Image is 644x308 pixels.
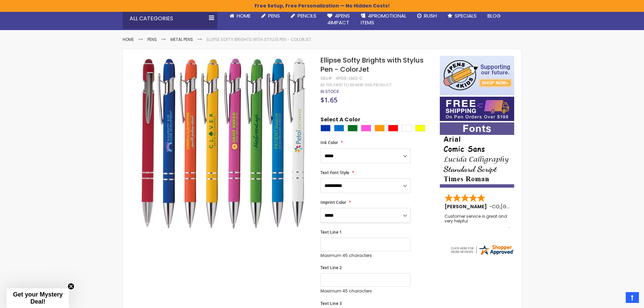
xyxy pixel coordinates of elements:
[445,214,510,229] div: Customer service is great and very helpful
[256,8,285,23] a: Pens
[170,37,193,42] a: Metal Pens
[482,8,506,23] a: Blog
[442,8,482,23] a: Specials
[355,8,412,30] a: 4PROMOTIONALITEMS
[207,37,311,42] li: Ellipse Softy Brights with Stylus Pen - ColorJet
[412,8,442,23] a: Rush
[361,12,406,26] span: 4PROMOTIONAL ITEMS
[424,12,437,19] span: Rush
[320,75,333,81] strong: SKU
[13,291,63,305] span: Get your Mystery Deal!
[320,89,339,94] div: Availability
[487,12,501,19] span: Blog
[336,76,363,81] div: 4PGS-LMQ-C
[361,125,371,132] div: Pink
[68,283,74,290] button: Close teaser
[375,125,385,132] div: Orange
[320,82,391,88] a: Be the first to review this product
[320,125,331,132] div: Blue
[320,301,342,306] span: Text Line 3
[320,253,410,258] p: Maximum 45 characters
[320,89,339,94] span: In stock
[450,252,515,257] a: 4pens.com certificate URL
[445,203,489,210] span: [PERSON_NAME]
[322,8,355,30] a: 4Pens4impact
[224,8,256,23] a: Home
[136,55,312,231] img: Ellipse Softy Brights with Stylus Pen - ColorJet
[268,12,280,19] span: Pens
[415,125,425,132] div: Yellow
[123,8,217,29] div: All Categories
[320,116,360,125] span: Select A Color
[320,229,342,235] span: Text Line 1
[348,125,358,132] div: Green
[320,140,338,145] span: Ink Color
[320,95,337,104] span: $1.65
[440,122,514,188] img: font-personalization-examples
[320,170,349,175] span: Text Font Style
[237,12,251,19] span: Home
[388,125,398,132] div: Red
[285,8,322,23] a: Pencils
[489,203,550,210] span: - ,
[455,12,477,19] span: Specials
[402,125,412,132] div: White
[334,125,344,132] div: Blue Light
[440,97,514,121] img: Free shipping on orders over $199
[501,203,550,210] span: [GEOGRAPHIC_DATA]
[450,244,515,256] img: 4pens.com widget logo
[320,288,410,294] p: Maximum 45 characters
[320,265,342,270] span: Text Line 2
[297,12,316,19] span: Pencils
[320,199,346,205] span: Imprint Color
[492,203,500,210] span: CO
[7,288,69,308] div: Get your Mystery Deal!Close teaser
[123,37,134,42] a: Home
[327,12,350,26] span: 4Pens 4impact
[320,55,424,74] span: Ellipse Softy Brights with Stylus Pen - ColorJet
[147,37,157,42] a: Pens
[440,56,514,95] img: 4pens 4 kids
